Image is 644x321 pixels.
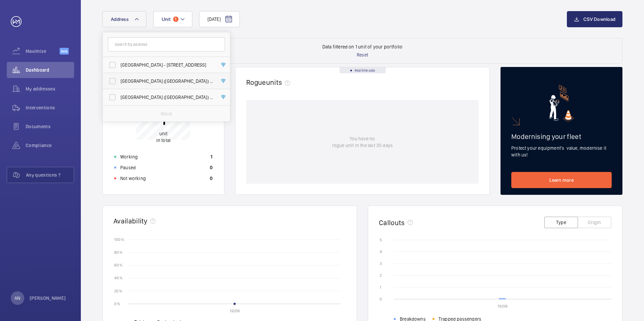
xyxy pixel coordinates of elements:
span: [DATE] [207,16,221,23]
input: Search by address [108,37,225,51]
span: Address [111,16,129,22]
text: 80 % [114,250,123,255]
text: 100 % [114,237,124,242]
button: [DATE] [199,11,240,27]
span: Dashboard [26,67,74,73]
text: 4 [380,249,382,254]
p: Reset [357,51,368,58]
a: Learn more [511,172,612,188]
span: My addresses [26,85,74,92]
div: Real time data [340,67,386,73]
p: Working [120,153,138,160]
span: Interventions [26,104,74,111]
span: unit [159,131,168,136]
p: 1 [211,153,213,160]
text: 0 [380,297,382,301]
text: 19/08 [497,304,508,309]
span: Compliance [26,142,74,149]
p: Data filtered on 1 unit of your portfolio [322,43,402,50]
p: You have no rogue unit in the last 30 days [332,135,393,149]
button: CSV Download [567,11,622,27]
h2: Availability [114,217,148,225]
text: 1 [380,285,381,290]
p: Paused [120,164,136,171]
span: Documents [26,123,74,130]
text: 3 [380,261,382,266]
text: 5 [380,238,382,242]
text: 0 % [114,301,120,306]
span: [GEOGRAPHIC_DATA] ([GEOGRAPHIC_DATA]) - [STREET_ADDRESS] [121,78,213,84]
h2: Callouts [379,218,405,227]
text: 19/08 [230,309,240,313]
h2: Rogue [246,78,293,86]
span: [GEOGRAPHIC_DATA] - [STREET_ADDRESS] [121,62,213,68]
p: in total [156,130,170,144]
button: Address [102,11,147,27]
text: 40 % [114,276,123,280]
p: 0 [210,164,213,171]
span: Beta [60,48,69,55]
p: Reset [161,110,172,117]
h2: Modernising your fleet [511,132,612,141]
text: 2 [380,273,382,278]
span: units [266,78,293,86]
span: Unit [162,16,170,22]
p: 0 [210,175,213,182]
button: Unit1 [153,11,192,27]
button: Type [544,217,578,228]
img: marketing-card.svg [549,85,574,121]
span: Maximize [26,48,60,55]
span: CSV Download [583,16,615,22]
button: Origin [578,217,611,228]
p: Protect your equipment's value, modernise it with us! [511,145,612,158]
text: 60 % [114,263,123,267]
span: 1 [173,16,179,22]
span: Any questions ? [26,172,74,178]
p: [PERSON_NAME] [30,295,66,301]
text: 20 % [114,288,122,293]
p: AN [14,295,20,301]
span: [GEOGRAPHIC_DATA] ([GEOGRAPHIC_DATA]) - [STREET_ADDRESS] [121,94,213,101]
p: Not working [120,175,146,182]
